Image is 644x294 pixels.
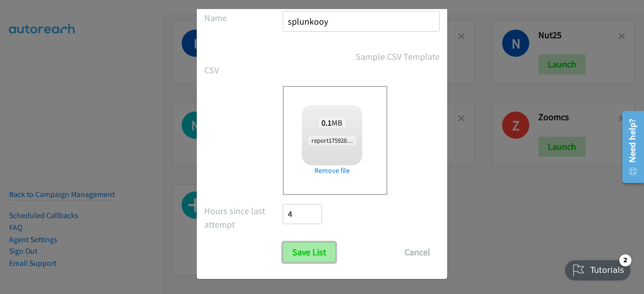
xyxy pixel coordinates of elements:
[283,242,336,262] input: Save List
[318,118,346,128] span: MB
[204,63,283,77] label: CSV
[302,165,362,176] a: Remove file
[204,11,283,25] label: Name
[356,50,440,63] a: Sample CSV Template
[308,136,381,145] span: report1759287362489.csv
[204,204,283,231] label: Hours since last attempt
[559,250,636,286] iframe: Checklist
[321,118,332,128] strong: 0.1
[615,107,644,187] iframe: Resource Center
[395,242,440,262] button: Cancel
